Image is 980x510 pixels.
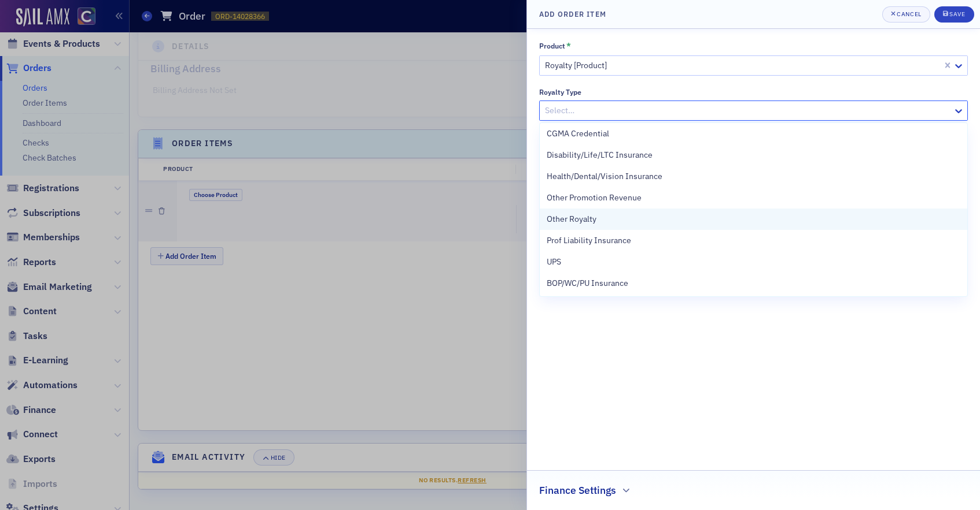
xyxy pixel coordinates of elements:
[547,149,653,161] span: Disability/Life/LTC Insurance
[882,6,930,23] button: Cancel
[949,11,965,17] div: Save
[547,277,628,289] span: BOP/WC/PU Insurance
[547,234,631,247] span: Prof Liability Insurance
[547,213,596,225] span: Other Royalty
[547,256,561,268] span: UPS
[539,483,616,498] h2: Finance Settings
[539,42,565,50] div: Product
[547,192,642,204] span: Other Promotion Revenue
[539,9,606,19] h4: Add Order Item
[566,41,571,51] abbr: This field is required
[539,88,581,96] div: Royalty Type
[547,170,662,183] span: Health/Dental/Vision Insurance
[934,6,974,23] button: Save
[547,128,609,140] span: CGMA Credential
[897,11,921,17] div: Cancel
